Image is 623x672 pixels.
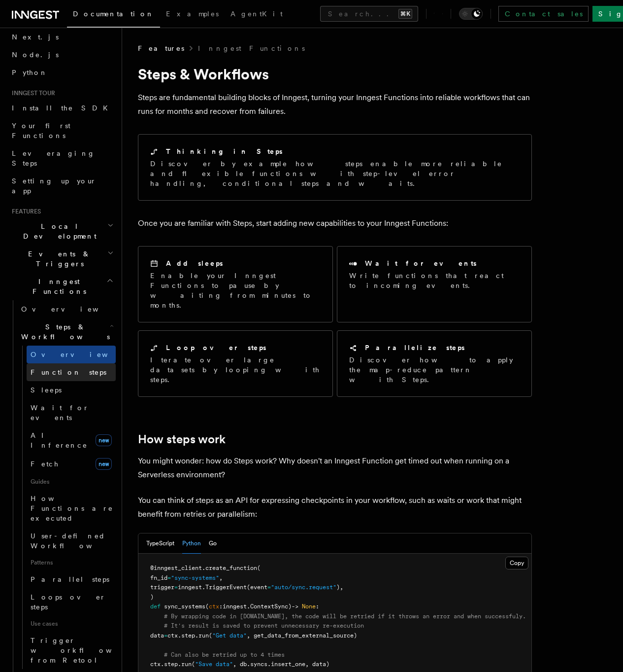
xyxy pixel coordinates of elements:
a: AI Inferencenew [27,426,116,454]
a: Python [8,64,116,81]
span: . [195,632,198,639]
button: Local Development [8,217,116,245]
p: Enable your Inngest Functions to pause by waiting from minutes to months. [150,271,321,310]
h2: Add sleeps [166,258,223,268]
span: Your first Functions [12,122,70,140]
span: Guides [27,474,116,490]
a: Trigger workflows from Retool [27,632,116,669]
a: Overview [27,346,116,363]
span: Trigger workflows from Retool [31,637,139,664]
a: Parallel steps [27,570,116,588]
button: Steps & Workflows [17,318,116,346]
span: step [181,632,195,639]
span: Features [8,208,41,215]
span: Patterns [27,555,116,570]
span: step [164,661,178,668]
span: Install the SDK [12,104,114,112]
span: Local Development [8,221,107,241]
a: Loops over steps [27,588,116,616]
button: Inngest Functions [8,273,116,300]
span: data [150,632,164,639]
div: Steps & Workflows [17,346,116,669]
span: sync_systems [164,603,205,610]
span: new [96,434,112,446]
span: @inngest_client [150,565,202,571]
span: = [167,574,171,581]
a: Function steps [27,363,116,381]
span: Overview [21,305,123,313]
a: User-defined Workflows [27,527,116,555]
span: Events & Triggers [8,249,107,269]
span: Use cases [27,616,116,632]
span: new [96,458,112,470]
span: . [178,661,181,668]
span: Leveraging Steps [12,149,95,167]
p: Discover by example how steps enable more reliable and flexible functions with step-level error h... [150,159,520,188]
p: Write functions that react to incoming events. [349,271,520,290]
span: Overview [31,351,132,358]
span: (event [247,584,267,591]
span: : [219,603,223,610]
span: "Get data" [212,632,247,639]
span: def [150,603,161,610]
a: Inngest Functions [198,43,305,53]
span: inngest. [178,584,205,591]
span: None [302,603,316,610]
span: Next.js [12,33,59,41]
a: Wait for eventsWrite functions that react to incoming events. [337,246,532,322]
kbd: ⌘K [398,9,412,19]
button: Go [209,533,217,554]
span: AgentKit [230,10,283,18]
a: Next.js [8,28,116,46]
span: . [178,632,181,639]
span: ( [257,565,261,571]
a: Leveraging Steps [8,144,116,172]
span: Function steps [31,368,106,376]
span: Documentation [73,10,154,18]
a: Overview [17,300,116,318]
span: ) [150,594,154,601]
span: Parallel steps [31,575,109,583]
span: Fetch [31,460,59,468]
h2: Parallelize steps [365,343,465,353]
span: . [247,603,250,610]
span: AI Inference [31,431,88,449]
span: inngest [223,603,247,610]
a: How steps work [138,432,226,446]
button: Search...⌘K [320,6,418,22]
span: . [202,565,205,571]
span: , [219,574,223,581]
span: Wait for events [31,404,89,422]
span: # By wrapping code in [DOMAIN_NAME], the code will be retried if it throws an error and when succ... [164,613,526,620]
span: "sync-systems" [171,574,219,581]
span: , db.syncs.insert_one, data) [233,661,329,668]
button: Copy [505,557,528,569]
span: = [164,632,167,639]
button: Events & Triggers [8,245,116,273]
span: Setting up your app [12,177,97,195]
span: # Can also be retried up to 4 times [164,651,285,658]
span: ( [192,661,195,668]
h1: Steps & Workflows [138,65,532,83]
span: Sleeps [31,386,62,394]
span: # It's result is saved to prevent unnecessary re-execution [164,622,364,629]
h2: Loop over steps [166,343,266,353]
span: Inngest Functions [8,277,106,296]
span: "auto/sync.request" [271,584,336,591]
span: , get_data_from_external_source) [247,632,357,639]
p: You might wonder: how do Steps work? Why doesn't an Inngest Function get timed out when running o... [138,454,532,482]
a: Install the SDK [8,99,116,117]
h2: Thinking in Steps [166,146,283,156]
span: Loops over steps [31,593,106,611]
button: Python [182,533,201,554]
span: ctx [167,632,178,639]
span: -> [292,603,298,610]
span: ( [205,603,209,610]
span: Steps & Workflows [17,322,110,342]
span: : [316,603,319,610]
span: How Functions are executed [31,495,113,522]
a: Node.js [8,46,116,64]
p: Discover how to apply the map-reduce pattern with Steps. [349,355,520,385]
span: Examples [166,10,219,18]
span: Python [12,69,48,76]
